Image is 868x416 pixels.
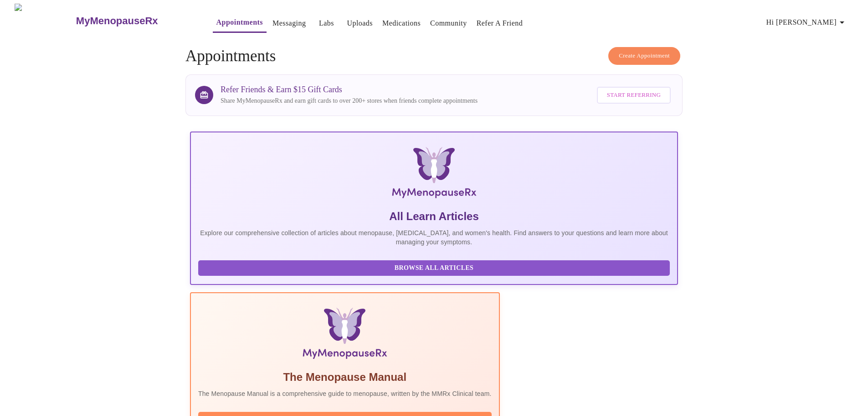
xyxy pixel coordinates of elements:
button: Appointments [213,13,267,33]
a: Messaging [272,17,306,30]
h3: Refer Friends & Earn $15 Gift Cards [221,85,478,95]
span: Create Appointment [619,51,670,61]
button: Start Referring [597,87,671,104]
button: Messaging [269,14,309,32]
img: Menopause Manual [245,308,445,363]
button: Refer a Friend [473,14,527,32]
span: Hi [PERSON_NAME] [766,16,847,29]
a: Browse All Articles [198,263,672,271]
a: Labs [319,17,334,30]
button: Create Appointment [608,47,680,65]
h4: Appointments [185,47,683,65]
p: Share MyMenopauseRx and earn gift cards to over 200+ stores when friends complete appointments [221,96,478,105]
a: Community [430,17,467,30]
p: Explore our comprehensive collection of articles about menopause, [MEDICAL_DATA], and women's hea... [198,228,670,247]
a: Medications [382,17,421,30]
p: The Menopause Manual is a comprehensive guide to menopause, written by the MMRx Clinical team. [198,389,492,398]
a: MyMenopauseRx [75,5,194,37]
h3: MyMenopauseRx [76,15,158,27]
button: Uploads [343,14,376,32]
button: Medications [379,14,424,32]
a: Refer a Friend [477,17,523,30]
a: Start Referring [595,82,673,108]
h5: All Learn Articles [198,209,670,224]
button: Labs [312,14,341,32]
span: Start Referring [607,90,661,100]
img: MyMenopauseRx Logo [272,147,596,202]
a: Uploads [347,17,373,30]
h5: The Menopause Manual [198,370,492,384]
button: Community [426,14,471,32]
button: Browse All Articles [198,260,670,276]
button: Hi [PERSON_NAME] [763,13,851,32]
img: MyMenopauseRx Logo [15,4,75,38]
a: Appointments [216,16,263,29]
span: Browse All Articles [207,263,661,274]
